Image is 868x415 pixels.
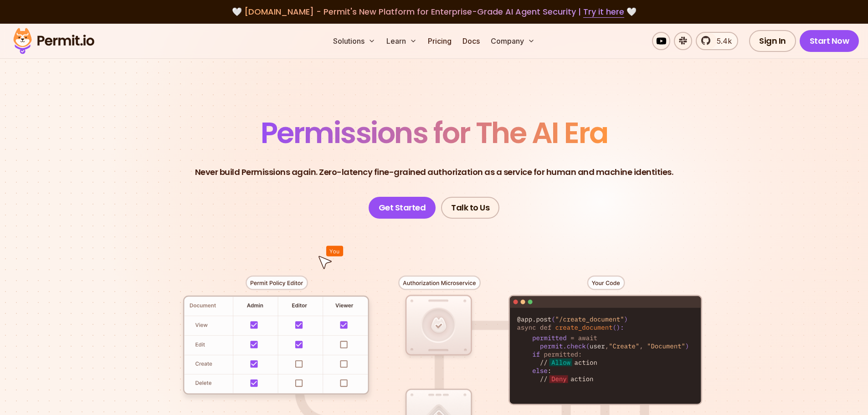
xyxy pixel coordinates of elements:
[487,32,539,50] button: Company
[424,32,455,50] a: Pricing
[369,197,436,219] a: Get Started
[261,113,608,153] span: Permissions for The AI Era
[195,166,673,179] p: Never build Permissions again. Zero-latency fine-grained authorization as a service for human and...
[383,32,421,50] button: Learn
[696,32,738,50] a: 5.4k
[459,32,483,50] a: Docs
[441,197,499,219] a: Talk to Us
[244,6,624,17] span: [DOMAIN_NAME] - Permit's New Platform for Enterprise-Grade AI Agent Security |
[749,30,796,52] a: Sign In
[800,30,859,52] a: Start Now
[22,5,846,18] div: 🤍 🤍
[583,6,624,18] a: Try it here
[9,26,98,56] img: Permit logo
[329,32,379,50] button: Solutions
[711,36,732,46] span: 5.4k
